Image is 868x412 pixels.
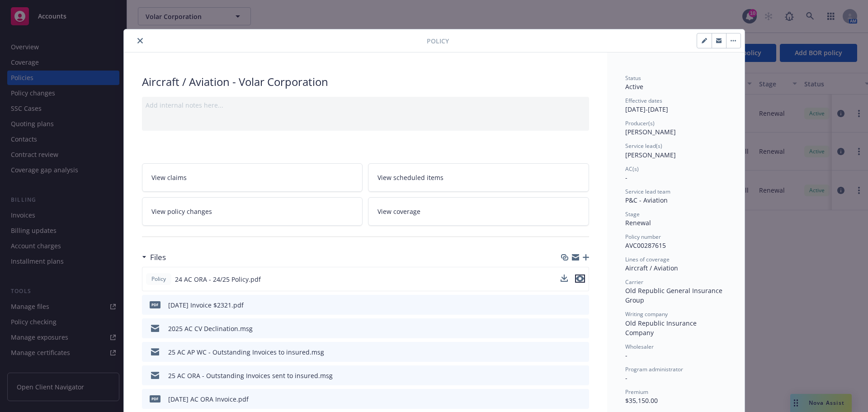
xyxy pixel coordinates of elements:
span: [PERSON_NAME] [625,151,676,159]
span: Status [625,74,641,82]
button: preview file [575,275,585,284]
div: [DATE] Invoice $2321.pdf [168,300,244,310]
div: Files [142,251,166,263]
span: Policy [150,275,168,283]
span: - [625,374,627,382]
span: AC(s) [625,165,639,173]
span: Active [625,82,643,91]
a: View policy changes [142,197,363,226]
span: Lines of coverage [625,256,670,263]
span: Service lead team [625,188,670,195]
a: View coverage [368,197,589,226]
span: [PERSON_NAME] [625,128,676,136]
div: Aircraft / Aviation - Volar Corporation [142,74,589,90]
button: download file [563,300,570,310]
span: Program administrator [625,365,683,373]
span: View policy changes [151,207,212,216]
div: 2025 AC CV Declination.msg [168,324,253,333]
div: Add internal notes here... [146,100,585,110]
button: download file [563,371,570,380]
span: Renewal [625,218,651,227]
span: Old Republic Insurance Company [625,319,698,337]
button: preview file [577,300,585,310]
h3: Files [150,251,166,263]
div: [DATE] AC ORA Invoice.pdf [168,394,249,404]
button: download file [561,275,568,282]
button: preview file [575,275,585,283]
button: preview file [577,371,585,380]
span: Premium [625,388,648,396]
span: - [625,351,627,360]
button: preview file [577,324,585,333]
span: P&C - Aviation [625,196,668,204]
span: Wholesaler [625,343,654,350]
span: Service lead(s) [625,142,662,150]
div: Aircraft / Aviation [625,263,726,273]
span: $35,150.00 [625,396,658,405]
div: 25 AC ORA - Outstanding Invoices sent to insured.msg [168,371,333,380]
button: download file [563,347,570,357]
button: close [135,35,146,46]
button: preview file [577,347,585,357]
button: download file [563,324,570,333]
span: Effective dates [625,97,662,104]
button: preview file [577,394,585,404]
span: AVC00287615 [625,241,666,250]
span: pdf [150,301,160,308]
a: View scheduled items [368,163,589,192]
div: 25 AC AP WC - Outstanding Invoices to insured.msg [168,347,324,357]
span: Old Republic General Insurance Group [625,286,724,304]
span: Policy number [625,233,661,241]
a: View claims [142,163,363,192]
button: download file [561,275,568,284]
span: View scheduled items [377,173,443,182]
span: Stage [625,210,640,218]
span: View claims [151,173,187,182]
button: download file [563,394,570,404]
div: [DATE] - [DATE] [625,97,726,114]
span: View coverage [377,207,420,216]
span: 24 AC ORA - 24/25 Policy.pdf [175,275,261,284]
span: Writing company [625,310,668,318]
span: Policy [427,36,449,46]
span: - [625,173,627,182]
span: pdf [150,395,160,402]
span: Carrier [625,278,643,286]
span: Producer(s) [625,119,655,127]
